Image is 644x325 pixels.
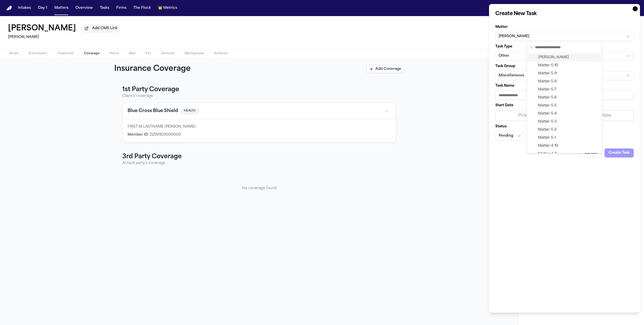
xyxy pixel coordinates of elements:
div: Matter 5-3 [528,118,601,126]
div: Matter 5-5 [528,102,601,110]
div: Matter 5-10 [528,62,601,70]
div: [PERSON_NAME] [528,53,601,62]
div: Suggestions [527,52,602,153]
div: Matter 5-8 [528,78,601,86]
div: Matter 4-10 [528,142,601,150]
div: Matter 5-9 [528,70,601,78]
div: Matter 5-4 [528,110,601,118]
div: Matter 5-7 [528,86,601,94]
div: Matter 4-9 [528,150,601,158]
div: Matter 5-2 [528,126,601,134]
div: Matter 5-1 [528,134,601,142]
div: Matter 5-6 [528,94,601,102]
